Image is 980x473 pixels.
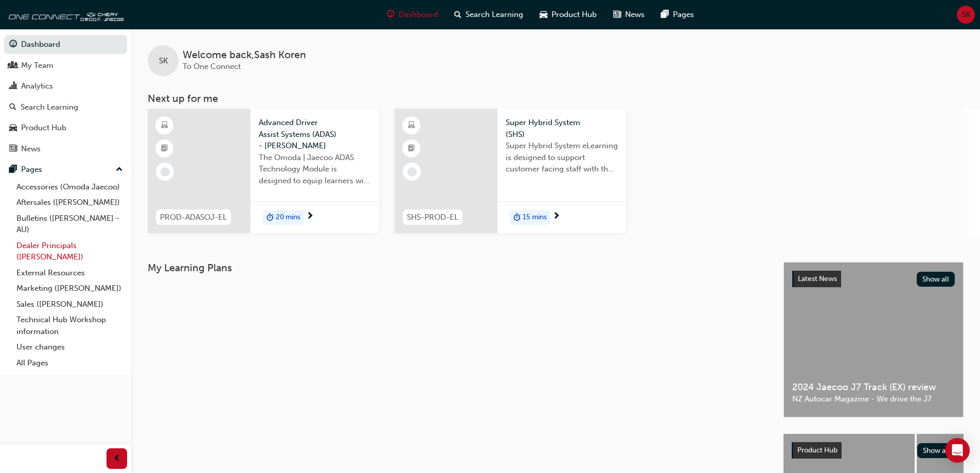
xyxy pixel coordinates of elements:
[12,296,127,312] a: Sales ([PERSON_NAME])
[161,142,168,155] span: booktick-icon
[407,212,458,223] span: SHS-PROD-EL
[5,4,123,25] img: oneconnect
[797,446,838,454] span: Product Hub
[446,4,531,25] a: search-iconSearch Learning
[653,4,702,25] a: pages-iconPages
[4,35,127,54] a: Dashboard
[276,212,300,223] span: 20 mins
[783,262,964,417] a: Latest NewsShow all2024 Jaecoo J7 Track (EX) reviewNZ Autocar Magazine - We drive the J7.
[513,211,521,224] span: duration-icon
[9,82,17,91] span: chart-icon
[21,60,54,72] div: My Team
[9,145,17,154] span: news-icon
[183,62,241,71] span: To One Connect
[12,179,127,195] a: Accessories (Omoda Jaecoo)
[21,143,41,155] div: News
[4,160,127,179] button: Pages
[12,195,127,211] a: Aftersales ([PERSON_NAME])
[605,4,653,25] a: news-iconNews
[9,61,17,71] span: people-icon
[673,9,694,21] span: Pages
[454,8,461,21] span: search-icon
[12,265,127,281] a: External Resources
[113,452,121,465] span: prev-icon
[9,103,16,112] span: search-icon
[661,8,669,21] span: pages-icon
[798,274,837,283] span: Latest News
[161,167,170,177] span: learningRecordVerb_NONE-icon
[148,109,379,233] a: PROD-ADASOJ-ELAdvanced Driver Assist Systems (ADAS) - [PERSON_NAME]The Omoda | Jaecoo ADAS Techno...
[4,56,127,75] a: My Team
[161,119,168,132] span: learningResourceType_ELEARNING-icon
[4,98,127,117] a: Search Learning
[407,167,417,177] span: learningRecordVerb_NONE-icon
[613,8,621,21] span: news-icon
[160,212,227,223] span: PROD-ADASOJ-EL
[408,119,415,132] span: learningResourceType_ELEARNING-icon
[131,93,980,104] h3: Next up for me
[540,8,547,21] span: car-icon
[12,281,127,296] a: Marketing ([PERSON_NAME])
[506,117,618,140] span: Super Hybrid System (SHS)
[12,238,127,265] a: Dealer Principals ([PERSON_NAME])
[523,212,547,223] span: 15 mins
[945,438,970,463] div: Open Intercom Messenger
[399,9,438,21] span: Dashboard
[792,381,955,393] span: 2024 Jaecoo J7 Track (EX) review
[21,101,78,113] div: Search Learning
[792,393,955,405] span: NZ Autocar Magazine - We drive the J7.
[792,271,955,287] a: Latest NewsShow all
[12,339,127,355] a: User changes
[259,152,371,187] span: The Omoda | Jaecoo ADAS Technology Module is designed to equip learners with essential knowledge ...
[4,118,127,137] a: Product Hub
[12,211,127,238] a: Bulletins ([PERSON_NAME] - AU)
[551,9,597,21] span: Product Hub
[21,122,66,134] div: Product Hub
[4,139,127,159] a: News
[4,33,127,160] button: DashboardMy TeamAnalyticsSearch LearningProduct HubNews
[917,272,955,287] button: Show all
[9,40,17,49] span: guage-icon
[9,165,17,174] span: pages-icon
[4,77,127,96] a: Analytics
[12,312,127,339] a: Technical Hub Workshop information
[917,443,956,458] button: Show all
[159,55,168,67] span: SK
[12,355,127,371] a: All Pages
[21,80,53,92] div: Analytics
[306,212,314,221] span: next-icon
[957,6,975,24] button: SK
[395,109,626,233] a: SHS-PROD-ELSuper Hybrid System (SHS)Super Hybrid System eLearning is designed to support customer...
[408,142,415,155] span: booktick-icon
[792,442,955,459] a: Product HubShow all
[625,9,645,21] span: News
[506,140,618,175] span: Super Hybrid System eLearning is designed to support customer facing staff with the understanding...
[466,9,523,21] span: Search Learning
[379,4,446,25] a: guage-iconDashboard
[553,212,560,221] span: next-icon
[266,211,274,224] span: duration-icon
[961,9,970,21] span: SK
[9,124,17,133] span: car-icon
[531,4,605,25] a: car-iconProduct Hub
[116,163,123,177] span: up-icon
[259,117,371,152] span: Advanced Driver Assist Systems (ADAS) - [PERSON_NAME]
[387,8,395,21] span: guage-icon
[148,262,767,274] h3: My Learning Plans
[21,164,42,176] div: Pages
[183,49,306,61] span: Welcome back , Sash Koren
